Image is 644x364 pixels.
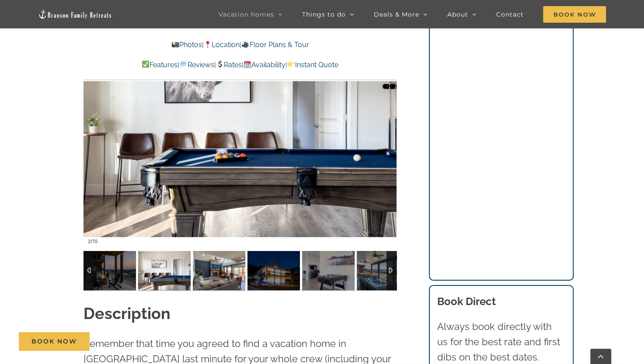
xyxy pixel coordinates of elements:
p: | | [84,39,397,51]
a: Location [204,41,240,49]
a: Floor Plans & Tour [241,41,309,49]
a: Reviews [179,61,214,69]
span: Things to do [302,11,345,17]
a: Instant Quote [287,61,338,69]
img: 📍 [204,41,211,48]
img: 👉 [288,61,295,68]
span: Vacation homes [218,11,274,17]
img: 00-Skye-Retreat-at-Table-Rock-Lake-1040-scaled.jpg-nggid042779-ngg0dyn-120x90-00f0w010c011r110f11... [138,251,191,290]
span: Contact [496,11,523,17]
img: ✅ [142,61,149,68]
span: Deals & More [373,11,419,17]
img: 078-Skye-Retreat-Branson-Family-Retreats-Table-Rock-Lake-vacation-home-1453-scaled.jpg-nggid04249... [247,251,300,290]
img: 077-Skye-Retreat-Branson-Family-Retreats-Table-Rock-Lake-vacation-home-1433-scaled.jpg-nggid04254... [84,251,136,290]
img: Skye-Retreat-at-Table-Rock-Lake-3003-Edit-scaled.jpg-nggid042990-ngg0dyn-120x90-00f0w010c011r110f... [193,251,245,290]
img: 📆 [244,61,251,68]
img: Branson Family Retreats Logo [38,9,112,19]
b: Book Direct [437,295,496,308]
img: 00-Skye-Retreat-at-Table-Rock-Lake-1043-scaled.jpg-nggid042781-ngg0dyn-120x90-00f0w010c011r110f11... [302,251,355,290]
img: 💬 [180,61,187,68]
img: 📸 [172,41,179,48]
a: Features [142,61,178,69]
a: Availability [244,61,285,69]
a: Photos [171,41,202,49]
a: Book Now [19,332,90,351]
span: Book Now [543,6,606,23]
p: | | | | [84,59,397,71]
span: About [447,11,468,17]
img: 054-Skye-Retreat-Branson-Family-Retreats-Table-Rock-Lake-vacation-home-1508-scaled.jpg-nggid04249... [357,251,409,290]
strong: Description [84,304,171,323]
a: Rates [216,61,242,69]
img: 🎥 [242,41,249,48]
span: Book Now [31,338,77,345]
img: 💲 [216,61,223,68]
